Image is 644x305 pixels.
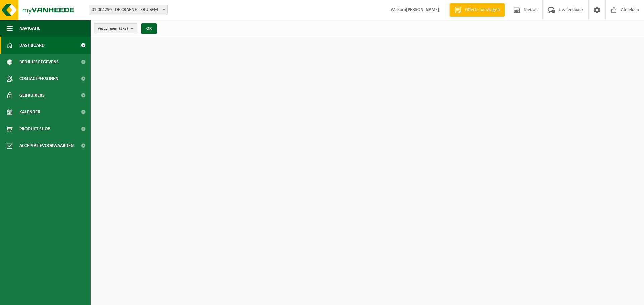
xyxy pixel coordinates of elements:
span: Gebruikers [19,87,45,104]
span: Dashboard [19,37,45,54]
span: 01-004290 - DE CRAENE - KRUISEM [89,5,167,15]
button: OK [141,23,157,34]
span: Product Shop [19,121,50,137]
span: Vestigingen [98,24,128,34]
strong: [PERSON_NAME] [406,7,439,12]
span: Contactpersonen [19,70,58,87]
span: Offerte aanvragen [463,7,501,13]
span: Bedrijfsgegevens [19,54,59,70]
span: Acceptatievoorwaarden [19,137,74,154]
count: (2/2) [119,26,128,31]
button: Vestigingen(2/2) [94,23,137,33]
a: Offerte aanvragen [449,3,505,17]
span: Navigatie [19,20,40,37]
span: Kalender [19,104,40,121]
span: 01-004290 - DE CRAENE - KRUISEM [89,5,168,15]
